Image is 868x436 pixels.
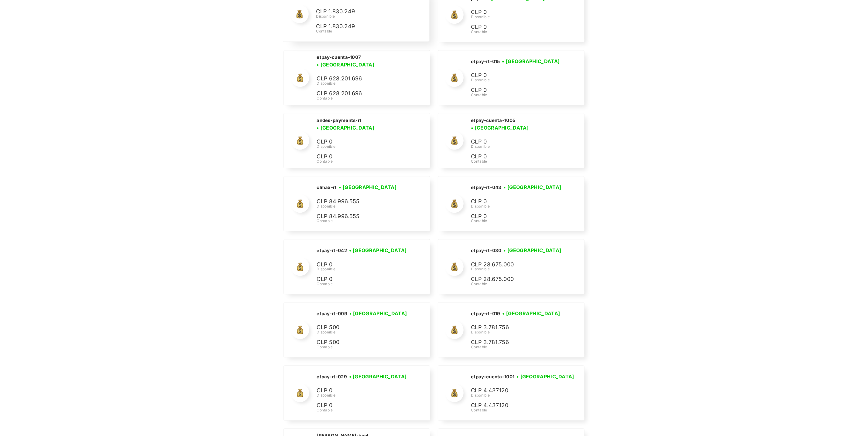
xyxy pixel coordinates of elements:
[317,137,408,146] p: CLP 0
[317,266,409,272] div: Disponible
[317,344,409,350] div: Contable
[471,14,562,20] div: Disponible
[317,330,409,335] div: Disponible
[471,344,562,350] div: Contable
[317,260,408,269] p: CLP 0
[471,275,562,284] p: CLP 28.675.000
[471,330,562,335] div: Disponible
[471,77,562,83] div: Disponible
[317,401,408,410] p: CLP 0
[471,266,563,272] div: Disponible
[317,204,408,209] div: Disponible
[317,152,408,161] p: CLP 0
[317,393,409,398] div: Disponible
[471,117,515,123] h2: etpay-cuenta-1005
[317,54,361,60] h2: etpay-cuenta-1007
[316,7,407,16] p: CLP 1.830.249
[317,96,422,101] div: Contable
[317,159,422,164] div: Contable
[471,144,577,149] div: Disponible
[317,218,408,224] div: Contable
[316,14,407,19] div: Disponible
[471,184,502,191] h2: etpay-rt-043
[317,311,347,317] h2: etpay-rt-009
[471,338,562,347] p: CLP 3.781.756
[471,71,562,80] p: CLP 0
[317,248,347,254] h2: etpay-rt-042
[503,310,560,317] h3: • [GEOGRAPHIC_DATA]
[349,247,407,254] h3: • [GEOGRAPHIC_DATA]
[471,281,563,287] div: Contable
[471,8,562,17] p: CLP 0
[317,386,408,395] p: CLP 0
[471,374,514,380] h2: etpay-cuenta-1001
[471,386,562,395] p: CLP 4.437.120
[317,275,408,284] p: CLP 0
[471,159,577,164] div: Contable
[317,74,408,83] p: CLP 628.201.696
[471,323,562,332] p: CLP 3.781.756
[349,373,407,380] h3: • [GEOGRAPHIC_DATA]
[317,323,408,332] p: CLP 500
[471,92,562,98] div: Contable
[317,197,408,206] p: CLP 84.996.555
[471,197,562,206] p: CLP 0
[504,247,561,254] h3: • [GEOGRAPHIC_DATA]
[471,59,500,65] h2: etpay-rt-015
[317,124,374,131] h3: • [GEOGRAPHIC_DATA]
[471,212,562,221] p: CLP 0
[317,117,362,123] h2: andes-payments-rt
[317,407,409,413] div: Contable
[516,373,574,380] h3: • [GEOGRAPHIC_DATA]
[317,374,347,380] h2: etpay-rt-029
[471,23,562,32] p: CLP 0
[502,58,560,65] h3: • [GEOGRAPHIC_DATA]
[504,184,561,191] h3: • [GEOGRAPHIC_DATA]
[317,81,422,86] div: Disponible
[316,22,407,31] p: CLP 1.830.249
[316,29,407,34] div: Contable
[317,338,408,347] p: CLP 500
[471,124,529,131] h3: • [GEOGRAPHIC_DATA]
[471,401,562,410] p: CLP 4.437.120
[471,218,563,224] div: Contable
[317,89,408,98] p: CLP 628.201.696
[317,144,422,149] div: Disponible
[317,281,409,287] div: Contable
[339,184,397,191] h3: • [GEOGRAPHIC_DATA]
[471,29,562,35] div: Contable
[471,311,500,317] h2: etpay-rt-019
[317,61,374,68] h3: • [GEOGRAPHIC_DATA]
[471,393,576,398] div: Disponible
[471,137,562,146] p: CLP 0
[471,248,502,254] h2: etpay-rt-030
[471,204,563,209] div: Disponible
[471,86,562,95] p: CLP 0
[317,184,337,191] h2: clmax-rt
[471,152,562,161] p: CLP 0
[471,407,576,413] div: Contable
[471,260,562,269] p: CLP 28.675.000
[317,212,408,221] p: CLP 84.996.555
[349,310,407,317] h3: • [GEOGRAPHIC_DATA]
